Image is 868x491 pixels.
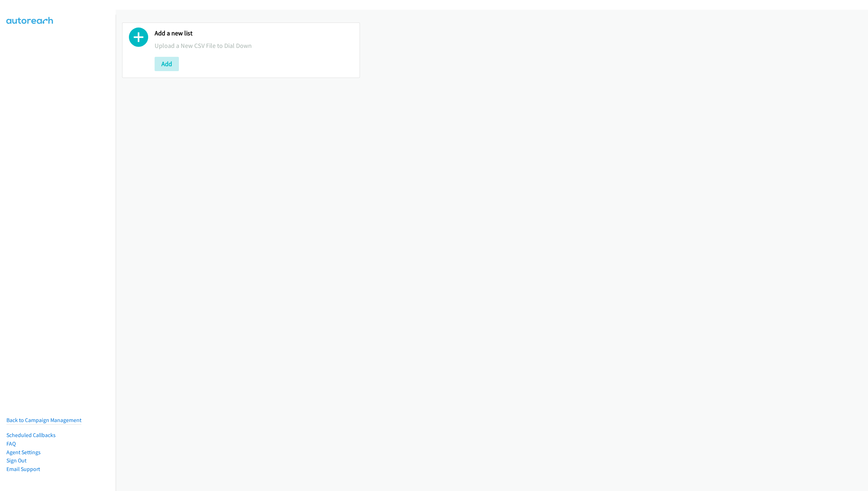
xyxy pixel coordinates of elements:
a: FAQ [6,440,16,447]
a: Scheduled Callbacks [6,432,56,438]
button: Add [155,57,179,71]
a: Agent Settings [6,449,41,456]
a: Email Support [6,466,40,472]
a: Sign Out [6,457,26,464]
a: Back to Campaign Management [6,417,81,423]
h2: Add a new list [155,29,353,38]
p: Upload a New CSV File to Dial Down [155,41,353,50]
